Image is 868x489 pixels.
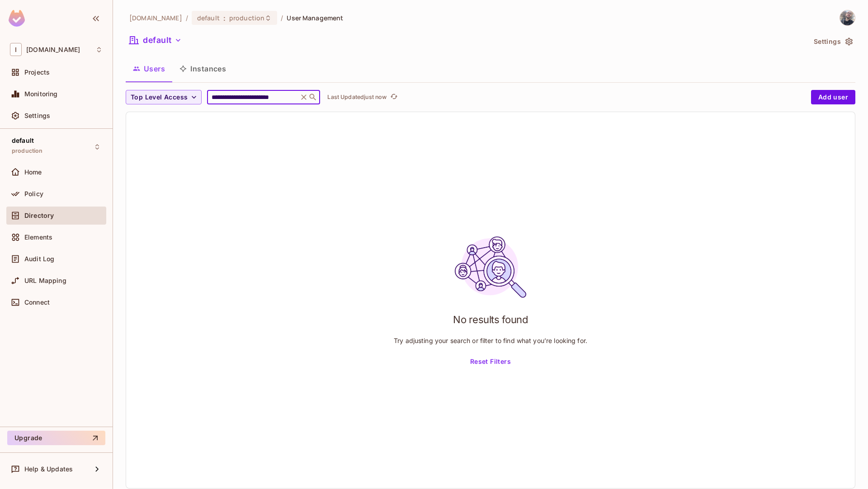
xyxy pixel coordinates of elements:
[126,33,185,47] button: default
[24,169,42,176] span: Home
[129,14,182,22] span: the active workspace
[126,57,172,80] button: Users
[467,355,514,369] button: Reset Filters
[186,14,188,22] li: /
[394,336,587,345] p: Try adjusting your search or filter to find what you’re looking for.
[9,10,25,27] img: SReyMgAAAABJRU5ErkJggg==
[131,92,188,103] span: Top Level Access
[24,465,73,473] span: Help & Updates
[24,255,54,263] span: Audit Log
[840,10,855,25] img: Hugo Ariaz
[24,190,43,197] span: Policy
[12,137,34,144] span: default
[281,14,283,22] li: /
[810,34,855,49] button: Settings
[7,431,105,445] button: Upgrade
[126,90,202,104] button: Top Level Access
[10,43,22,56] span: I
[453,313,528,326] h1: No results found
[229,14,264,22] span: production
[24,69,50,76] span: Projects
[24,212,54,219] span: Directory
[327,94,387,101] p: Last Updated just now
[287,14,343,22] span: User Management
[223,14,226,22] span: :
[24,90,58,98] span: Monitoring
[197,14,220,22] span: default
[811,90,855,104] button: Add user
[172,57,233,80] button: Instances
[12,147,43,155] span: production
[388,92,399,103] button: refresh
[24,112,50,119] span: Settings
[26,46,80,53] span: Workspace: inventa.shop
[390,93,398,102] span: refresh
[387,92,399,103] span: Click to refresh data
[24,234,52,241] span: Elements
[24,299,50,306] span: Connect
[24,277,66,284] span: URL Mapping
